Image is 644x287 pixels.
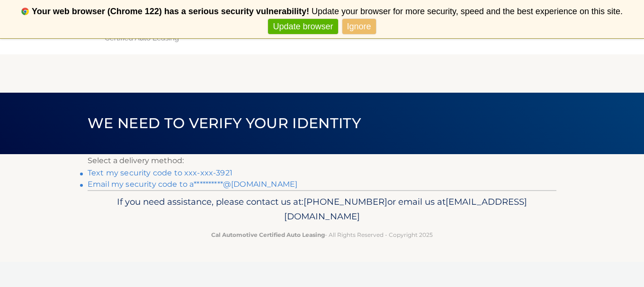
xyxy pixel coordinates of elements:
[94,230,550,240] p: - All Rights Reserved - Copyright 2025
[88,180,297,189] a: Email my security code to a**********@[DOMAIN_NAME]
[304,196,387,207] span: [PHONE_NUMBER]
[32,7,309,16] b: Your web browser (Chrome 122) has a serious security vulnerability!
[312,7,623,16] span: Update your browser for more security, speed and the best experience on this site.
[211,231,325,238] strong: Cal Automotive Certified Auto Leasing
[88,168,233,177] a: Text my security code to xxx-xxx-3921
[342,19,376,35] a: Ignore
[88,154,556,167] p: Select a delivery method:
[94,194,550,225] p: If you need assistance, please contact us at: or email us at
[268,19,338,35] a: Update browser
[88,114,361,132] span: We need to verify your identity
